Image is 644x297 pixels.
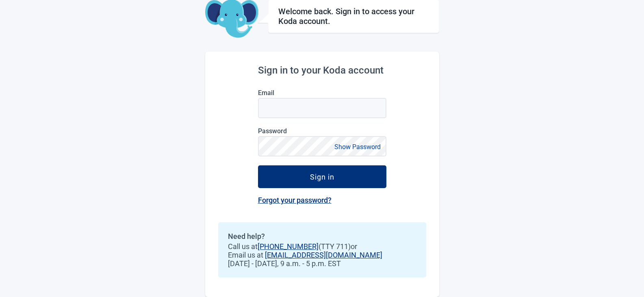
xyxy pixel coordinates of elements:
h2: Need help? [228,232,416,241]
span: Call us at (TTY 711) or [228,242,416,251]
a: Forgot your password? [258,196,332,204]
a: [EMAIL_ADDRESS][DOMAIN_NAME] [265,251,382,259]
h1: Welcome back. Sign in to access your Koda account. [278,7,429,26]
span: [DATE] - [DATE], 9 a.m. - 5 p.m. EST [228,259,416,268]
label: Email [258,89,386,97]
label: Password [258,127,386,135]
span: Email us at [228,251,416,259]
button: Show Password [332,141,383,152]
button: Sign in [258,165,386,188]
a: [PHONE_NUMBER] [258,242,319,251]
h2: Sign in to your Koda account [258,65,386,76]
div: Sign in [310,173,334,181]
